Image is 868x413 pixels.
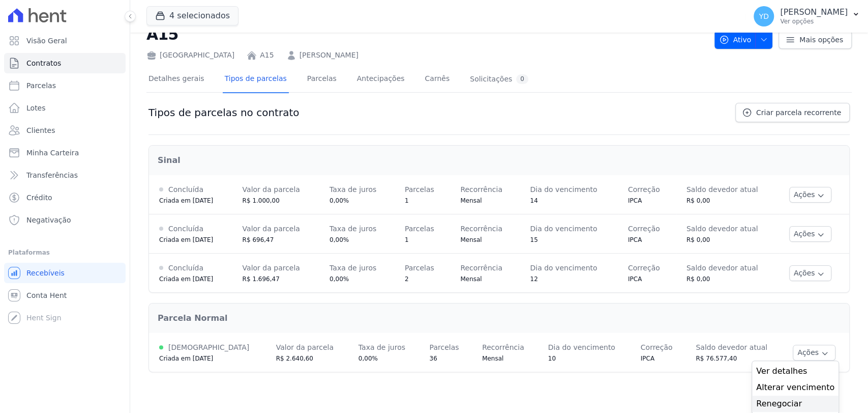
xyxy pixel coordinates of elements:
a: Recebíveis [4,263,126,283]
a: Solicitações0 [468,66,530,93]
a: Crédito [4,187,126,208]
span: Recorrência [460,185,502,194]
span: IPCA [628,276,642,283]
span: 15 [530,236,537,243]
button: Ações [793,345,835,361]
span: Conta Hent [26,290,67,300]
span: Visão Geral [26,36,67,46]
span: 1 [405,197,409,204]
span: Criada em [DATE] [159,197,213,204]
span: Recorrência [460,264,502,272]
a: Detalhes gerais [146,66,206,93]
span: R$ 2.640,60 [276,355,313,362]
span: Recorrência [482,343,524,351]
a: Minha Carteira [4,143,126,163]
span: Saldo devedor atual [696,343,767,351]
span: Taxa de juros [358,343,405,351]
a: Antecipações [355,66,407,93]
a: Transferências [4,165,126,185]
span: 0,00% [358,355,378,362]
h2: Parcela Normal [158,312,841,324]
span: Mensal [482,355,503,362]
a: Tipos de parcelas [223,66,289,93]
span: Parcelas [26,80,56,91]
span: 10 [548,355,556,362]
span: R$ 696,47 [243,236,274,243]
a: [PERSON_NAME] [300,50,358,61]
span: Contratos [26,58,61,68]
span: Mensal [460,236,482,243]
span: Parcelas [405,185,434,194]
a: Lotes [4,98,126,118]
span: Valor da parcela [243,185,300,194]
span: IPCA [628,197,642,204]
a: A15 [260,50,274,61]
span: Valor da parcela [276,343,334,351]
span: 14 [530,197,537,204]
span: Dia do vencimento [548,343,615,351]
span: 0,00% [330,197,349,204]
div: Plataformas [8,246,122,259]
span: Negativação [26,215,71,225]
span: 12 [530,276,537,283]
span: Ver detalhes [756,365,834,377]
span: 1 [405,236,409,243]
span: Lotes [26,103,46,113]
span: YD [759,13,768,20]
button: Ativo [714,31,773,49]
span: Parcelas [405,264,434,272]
span: R$ 0,00 [686,197,710,204]
a: Mais opções [779,31,852,49]
a: Clientes [4,120,126,141]
a: Parcelas [305,66,339,93]
a: Parcelas [4,75,126,96]
span: Concluída [168,225,203,233]
a: Visão Geral [4,31,126,51]
h2: Sinal [158,154,841,167]
span: Valor da parcela [243,264,300,272]
span: Ativo [719,31,752,49]
button: 4 selecionados [146,6,238,25]
span: R$ 1.696,47 [243,276,280,283]
h2: A15 [146,23,706,46]
span: Transferências [26,170,78,180]
div: [GEOGRAPHIC_DATA] [146,50,234,61]
span: IPCA [641,355,654,362]
span: Crédito [26,192,52,203]
span: Parcelas [405,225,434,233]
button: Ações [789,226,832,242]
span: Dia do vencimento [530,264,597,272]
span: Criada em [DATE] [159,236,213,243]
button: YD [PERSON_NAME] Ver opções [745,2,868,31]
span: Mensal [460,276,482,283]
span: Concluída [168,264,203,272]
span: Mais opções [799,35,843,45]
span: Recebíveis [26,268,65,278]
span: R$ 0,00 [686,276,710,283]
span: Saldo devedor atual [686,185,758,194]
span: Parcelas [429,343,459,351]
a: Contratos [4,53,126,73]
span: Criada em [DATE] [159,276,213,283]
span: Minha Carteira [26,148,79,158]
span: Criada em [DATE] [159,355,213,362]
p: [PERSON_NAME] [780,7,848,17]
span: Valor da parcela [243,225,300,233]
span: 0,00% [330,276,349,283]
span: Saldo devedor atual [686,264,758,272]
span: Dia do vencimento [530,185,597,194]
span: 0,00% [330,236,349,243]
h1: Tipos de parcelas no contrato [148,106,299,119]
a: Renegociar [756,398,834,410]
span: Taxa de juros [330,264,376,272]
a: Carnês [423,66,452,93]
span: Correção [628,264,660,272]
a: Negativação [4,210,126,230]
span: Dia do vencimento [530,225,597,233]
span: 36 [429,355,437,362]
span: R$ 0,00 [686,236,710,243]
span: Clientes [26,125,55,135]
span: Correção [628,185,660,194]
span: 2 [405,276,409,283]
span: Correção [641,343,673,351]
